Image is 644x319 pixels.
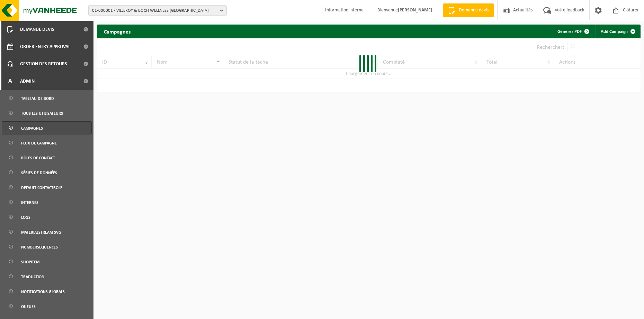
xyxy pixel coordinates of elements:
[97,25,137,38] h2: Campagnes
[21,107,63,120] span: Tous les utilisateurs
[2,121,92,134] a: Campagnes
[2,210,92,224] a: Logs
[21,270,44,283] span: Traduction
[20,38,70,55] span: Order entry approval
[21,196,38,209] span: Internes
[2,181,92,194] a: default contactrole
[2,151,92,164] a: Rôles de contact
[20,73,35,90] span: Admin
[443,3,494,17] a: Demande devis
[595,25,640,38] a: Add Campaign
[2,285,92,298] a: Notifications globals
[2,106,92,120] a: Tous les utilisateurs
[20,55,67,73] span: Gestion des retours
[21,92,54,105] span: Tableau de bord
[92,6,217,16] span: 01-000001 - VILLEROY & BOCH WELLNESS [GEOGRAPHIC_DATA]
[2,270,92,283] a: Traduction
[21,255,39,269] span: Shopitem
[2,136,92,149] a: Flux de campagne
[7,73,13,90] span: A
[88,5,227,16] button: 01-000001 - VILLEROY & BOCH WELLNESS [GEOGRAPHIC_DATA]
[2,92,92,105] a: Tableau de bord
[21,211,30,224] span: Logs
[2,166,92,179] a: Séries de données
[398,8,432,13] strong: [PERSON_NAME]
[2,300,92,313] a: Queues
[20,21,54,38] span: Demande devis
[2,225,92,238] a: Materialstream SVG
[21,137,57,150] span: Flux de campagne
[21,122,43,135] span: Campagnes
[2,196,92,209] a: Internes
[21,166,57,179] span: Séries de données
[457,7,490,14] span: Demande devis
[21,151,55,165] span: Rôles de contact
[21,241,58,254] span: Numbersequences
[21,226,61,239] span: Materialstream SVG
[21,300,36,313] span: Queues
[552,25,594,38] a: Générer PDF
[21,285,65,298] span: Notifications globals
[2,255,92,268] a: Shopitem
[2,240,92,253] a: Numbersequences
[21,181,62,194] span: default contactrole
[315,5,364,16] label: Information interne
